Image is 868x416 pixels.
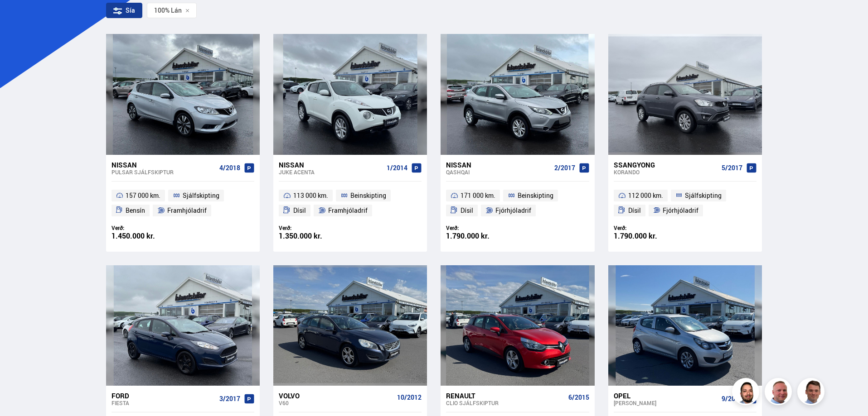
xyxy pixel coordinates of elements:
[279,232,350,240] div: 1.350.000 kr.
[279,169,383,175] div: Juke ACENTA
[106,3,142,18] div: Sía
[614,232,685,240] div: 1.790.000 kr.
[461,190,495,201] span: 171 000 km.
[154,7,182,14] span: 100% Lán
[628,205,641,216] span: Dísil
[766,379,793,406] img: siFngHWaQ9KaOqBr.png
[608,155,762,252] a: Ssangyong Korando 5/2017 112 000 km. Sjálfskipting Dísil Fjórhjóladrif Verð: 1.790.000 kr.
[112,392,216,400] div: Ford
[614,169,718,175] div: Korando
[126,205,145,216] span: Bensín
[614,392,718,400] div: Opel
[112,232,183,240] div: 1.450.000 kr.
[387,164,407,172] span: 1/2014
[293,190,328,201] span: 113 000 km.
[126,190,160,201] span: 157 000 km.
[799,379,826,406] img: FbJEzSuNWCJXmdc-.webp
[219,395,240,402] span: 3/2017
[279,161,383,169] div: Nissan
[446,225,518,231] div: Verð:
[446,232,518,240] div: 1.790.000 kr.
[685,190,722,201] span: Sjálfskipting
[554,164,575,172] span: 2/2017
[733,379,761,406] img: nhp88E3Fdnt1Opn2.png
[495,205,531,216] span: Fjórhjóladrif
[441,155,594,252] a: Nissan Qashqai 2/2017 171 000 km. Beinskipting Dísil Fjórhjóladrif Verð: 1.790.000 kr.
[273,155,427,252] a: Nissan Juke ACENTA 1/2014 113 000 km. Beinskipting Dísil Framhjóladrif Verð: 1.350.000 kr.
[518,190,553,201] span: Beinskipting
[722,395,742,402] span: 9/2019
[167,205,207,216] span: Framhjóladrif
[663,205,698,216] span: Fjórhjóladrif
[106,155,260,252] a: Nissan Pulsar SJÁLFSKIPTUR 4/2018 157 000 km. Sjálfskipting Bensín Framhjóladrif Verð: 1.450.000 kr.
[446,169,550,175] div: Qashqai
[112,225,183,231] div: Verð:
[279,225,350,231] div: Verð:
[112,400,216,406] div: Fiesta
[461,205,473,216] span: Dísil
[446,400,564,406] div: Clio SJÁLFSKIPTUR
[446,161,550,169] div: Nissan
[293,205,306,216] span: Dísil
[628,190,663,201] span: 112 000 km.
[397,394,422,401] span: 10/2012
[446,392,564,400] div: Renault
[350,190,386,201] span: Beinskipting
[614,400,718,406] div: [PERSON_NAME]
[614,225,685,231] div: Verð:
[112,169,216,175] div: Pulsar SJÁLFSKIPTUR
[183,190,219,201] span: Sjálfskipting
[279,400,393,406] div: V60
[219,164,240,172] span: 4/2018
[7,4,34,31] button: Opna LiveChat spjallviðmót
[568,394,589,401] span: 6/2015
[614,161,718,169] div: Ssangyong
[112,161,216,169] div: Nissan
[722,164,742,172] span: 5/2017
[328,205,368,216] span: Framhjóladrif
[279,392,393,400] div: Volvo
